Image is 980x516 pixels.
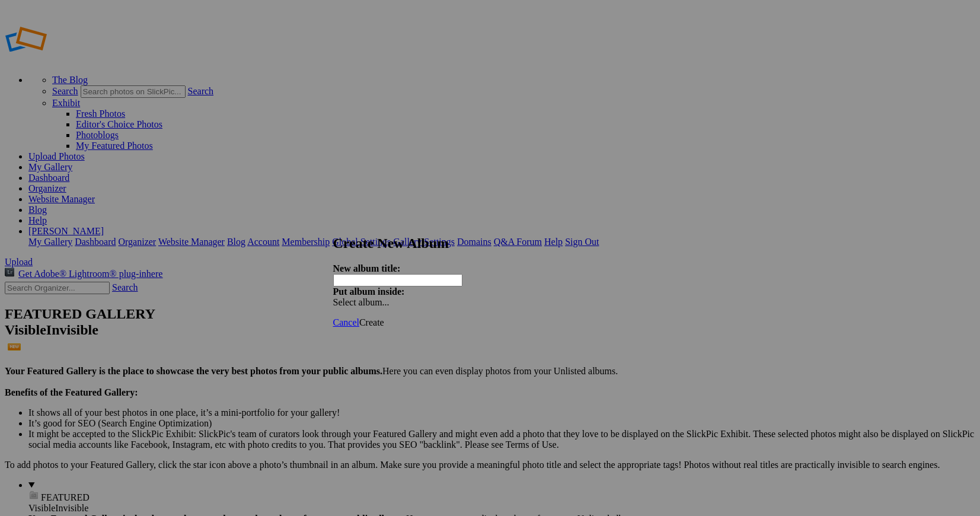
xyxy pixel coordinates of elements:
[333,263,401,273] strong: New album title:
[333,286,405,297] strong: Put album inside:
[333,297,390,307] span: Select album...
[333,317,359,327] a: Cancel
[359,317,384,327] span: Create
[333,235,647,251] h2: Create New Album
